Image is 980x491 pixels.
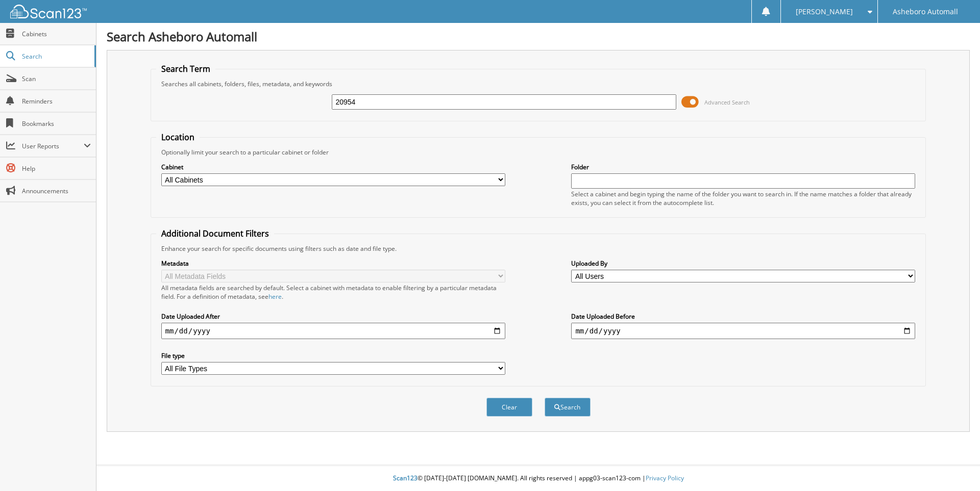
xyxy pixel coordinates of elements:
[156,132,200,143] legend: Location
[10,5,87,18] img: scan123-logo-white.svg
[22,30,91,38] span: Cabinets
[22,187,91,195] span: Announcements
[96,466,980,491] div: © [DATE]-[DATE] [DOMAIN_NAME]. All rights reserved | appg03-scan123-com |
[161,163,505,171] label: Cabinet
[393,474,418,482] span: Scan123
[156,63,215,74] legend: Search Term
[22,97,91,106] span: Reminders
[571,259,915,268] label: Uploaded By
[22,164,91,173] span: Help
[929,442,980,491] iframe: Chat Widget
[571,163,915,171] label: Folder
[486,398,532,417] button: Clear
[571,312,915,321] label: Date Uploaded Before
[704,98,750,106] span: Advanced Search
[893,9,958,15] span: Asheboro Automall
[22,142,84,150] span: User Reports
[646,474,684,482] a: Privacy Policy
[156,80,921,88] div: Searches all cabinets, folders, files, metadata, and keywords
[156,148,921,157] div: Optionally limit your search to a particular cabinet or folder
[571,190,915,207] div: Select a cabinet and begin typing the name of the folder you want to search in. If the name match...
[796,9,853,15] span: [PERSON_NAME]
[161,351,505,360] label: File type
[161,323,505,339] input: start
[161,283,505,301] div: All metadata fields are searched by default. Select a cabinet with metadata to enable filtering b...
[545,398,591,417] button: Search
[268,292,282,301] a: here
[107,28,970,45] h1: Search Asheboro Automall
[156,244,921,253] div: Enhance your search for specific documents using filters such as date and file type.
[22,52,89,61] span: Search
[161,259,505,268] label: Metadata
[22,74,91,83] span: Scan
[156,228,274,239] legend: Additional Document Filters
[571,323,915,339] input: end
[161,312,505,321] label: Date Uploaded After
[22,119,91,128] span: Bookmarks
